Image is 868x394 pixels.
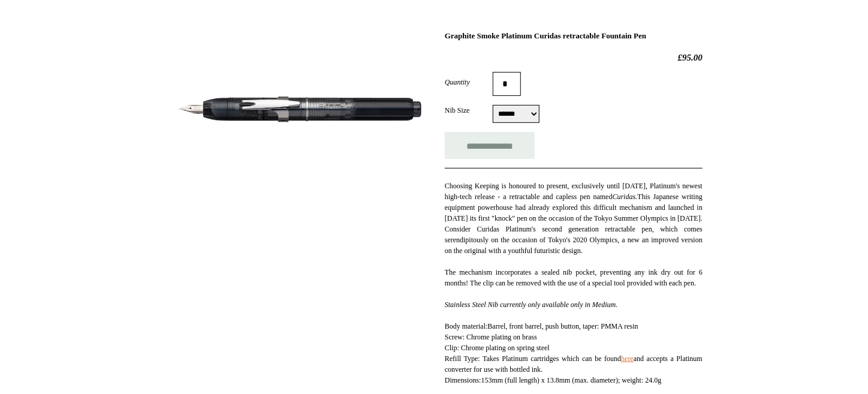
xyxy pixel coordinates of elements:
label: Quantity [445,77,493,88]
span: 153mm (full length) x 13.8mm (max. diameter); weight: 24.0g [481,376,662,384]
i: Stainless Steel Nib currently only available only in Medium. [445,300,618,309]
h2: £95.00 [445,52,703,63]
label: Nib Size [445,105,493,116]
span: Barrel, front barrel, push button, taper: PMMA resin Screw: Chrome plating on brass Clip: Chrome ... [445,322,638,352]
img: Graphite Smoke Platinum Curidas retractable Fountain Pen [165,25,434,194]
p: Body material: Dimensions: [445,299,703,386]
span: Choosing Keeping is honoured to present, exclusively until [DATE], Platinum's newest high-tech re... [445,182,703,201]
span: Refill Type: Takes Platinum cartridges which can be found [445,354,621,363]
a: here [621,354,634,363]
span: The mechanism incorporates a sealed nib pocket, preventing any ink dry out for 6 months! The clip... [445,268,703,287]
h1: Graphite Smoke Platinum Curidas retractable Fountain Pen [445,31,703,41]
em: Curidas. [613,193,638,201]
